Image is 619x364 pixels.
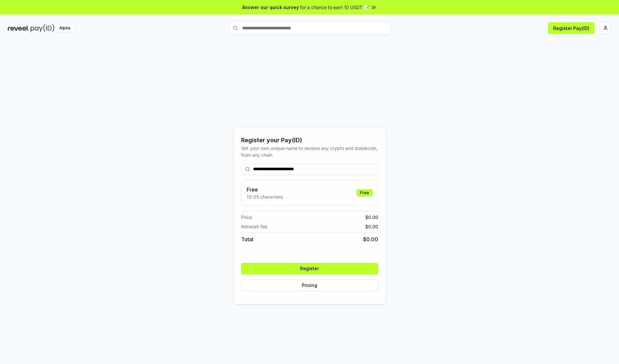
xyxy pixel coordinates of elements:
[241,280,378,291] button: Pricing
[357,189,373,196] div: Free
[300,4,369,11] span: for a chance to earn 10 USDT 📝
[241,235,253,243] span: Total
[242,4,299,11] span: Answer our quick survey
[8,24,29,32] img: reveel_dark
[56,24,74,32] div: Alpha
[247,186,283,193] h3: Free
[548,22,594,34] button: Register Pay(ID)
[363,235,378,243] span: $ 0.00
[241,223,267,230] span: Network fee
[241,263,378,274] button: Register
[241,214,252,221] span: Price
[365,214,378,221] span: $ 0.00
[241,136,378,145] div: Register your Pay(ID)
[365,223,378,230] span: $ 0.00
[247,193,283,200] p: 13-25 characters
[31,24,54,32] img: pay_id
[241,145,378,158] div: Get your own unique name to receive any crypto and stablecoin, from any chain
